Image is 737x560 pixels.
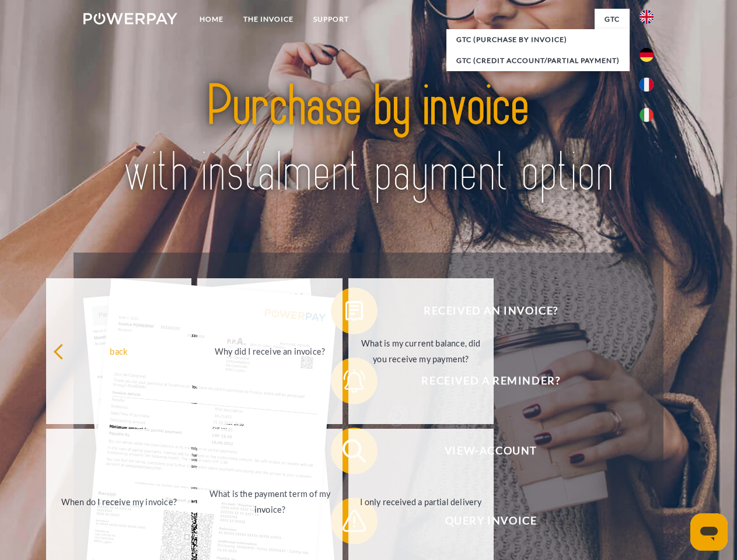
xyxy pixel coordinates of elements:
div: I only received a partial delivery [355,494,487,509]
a: Support [303,9,359,30]
img: it [640,108,654,122]
a: THE INVOICE [233,9,303,30]
a: GTC (Purchase by invoice) [446,29,630,50]
div: Why did I receive an invoice? [204,343,336,359]
iframe: Button to launch messaging window [690,513,728,551]
a: Home [190,9,233,30]
div: back [53,343,184,359]
a: GTC [595,9,630,30]
img: en [640,10,654,24]
div: What is the payment term of my invoice? [204,486,336,517]
img: title-powerpay_en.svg [111,56,626,223]
img: logo-powerpay-white.svg [83,13,177,24]
img: fr [640,78,654,92]
div: When do I receive my invoice? [53,494,184,509]
div: What is my current balance, did you receive my payment? [355,335,487,367]
img: de [640,48,654,62]
a: What is my current balance, did you receive my payment? [348,278,494,424]
a: GTC (Credit account/partial payment) [446,50,630,71]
